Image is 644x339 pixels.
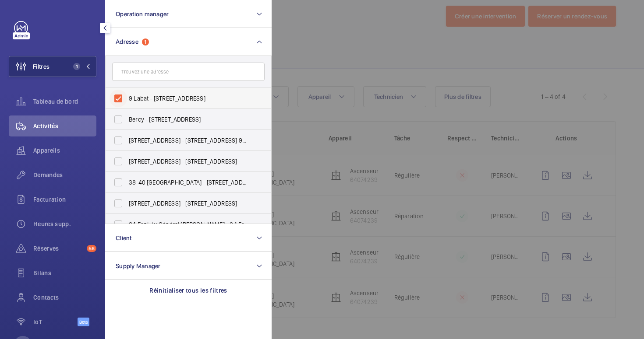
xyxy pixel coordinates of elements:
span: Activités [33,122,96,130]
span: Demandes [33,171,96,179]
span: 1 [73,63,80,70]
span: Contacts [33,293,96,302]
span: Appareils [33,146,96,155]
span: Beta [78,318,89,326]
span: Réserves [33,244,83,253]
span: IoT [33,318,78,326]
span: Tableau de bord [33,97,96,106]
span: Heures supp. [33,220,96,228]
button: Filtres1 [9,56,96,77]
span: Bilans [33,269,96,277]
span: Filtres [33,62,50,71]
span: Facturation [33,195,96,204]
span: 58 [87,245,96,252]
